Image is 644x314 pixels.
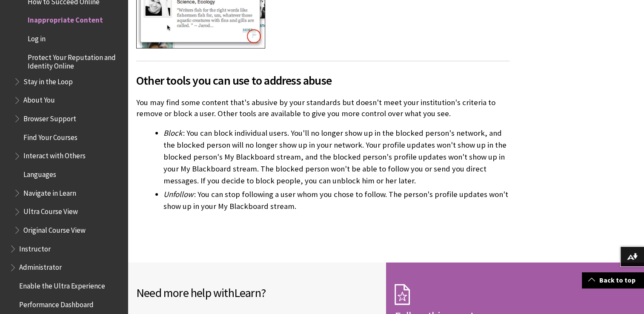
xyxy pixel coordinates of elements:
span: Navigate in Learn [23,186,76,197]
li: : You can block individual users. You'll no longer show up in the blocked person's network, and t... [163,127,509,187]
span: Learn [234,285,261,300]
li: : You can stop following a user whom you chose to follow. The person's profile updates won't show... [163,188,509,212]
span: Protect Your Reputation and Identity Online [28,50,122,70]
span: Enable the Ultra Experience [19,279,105,290]
span: Performance Dashboard [19,297,94,309]
span: Find Your Courses [23,130,77,142]
span: Administrator [19,260,62,272]
span: About You [23,93,55,105]
p: You may find some content that's abusive by your standards but doesn't meet your institution's cr... [136,97,509,119]
span: Inappropriate Content [28,13,103,25]
span: Log in [28,31,46,43]
a: Back to top [582,272,644,288]
span: Unfollow [163,189,193,199]
h2: Need more help with ? [136,284,378,302]
span: Languages [23,167,56,179]
span: Ultra Course View [23,205,78,216]
span: Original Course View [23,223,86,234]
span: Other tools you can use to address abuse [136,71,509,89]
span: Browser Support [23,111,76,123]
span: Instructor [19,242,51,253]
span: Interact with Others [23,149,86,160]
span: Stay in the Loop [23,74,73,86]
span: Block [163,128,182,138]
img: Subscription Icon [395,284,410,305]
